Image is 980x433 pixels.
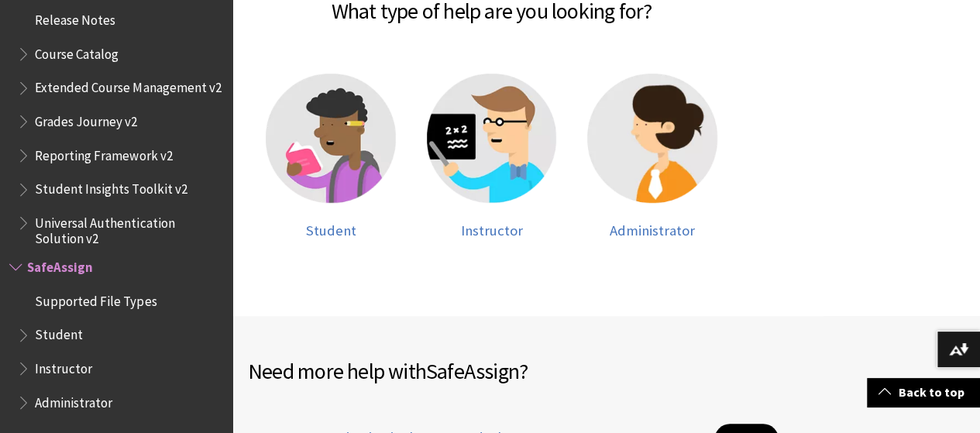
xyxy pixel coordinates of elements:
[587,74,717,239] a: Administrator help Administrator
[266,74,396,204] img: Student help
[266,74,396,239] a: Student help Student
[35,108,137,129] span: Grades Journey v2
[427,74,557,239] a: Instructor help Instructor
[867,378,980,407] a: Back to top
[35,210,222,246] span: Universal Authentication Solution v2
[35,7,115,28] span: Release Notes
[35,177,187,198] span: Student Insights Toolkit v2
[305,222,356,239] span: Student
[461,222,523,239] span: Instructor
[587,74,717,204] img: Administrator help
[35,322,83,343] span: Student
[35,356,92,376] span: Instructor
[9,254,223,415] nav: Book outline for Blackboard SafeAssign
[35,41,119,62] span: Course Catalog
[27,254,93,275] span: SafeAssign
[426,357,519,385] span: SafeAssign
[35,75,221,96] span: Extended Course Management v2
[35,288,156,309] span: Supported File Types
[610,222,695,239] span: Administrator
[248,355,965,387] h2: Need more help with ?
[35,143,172,163] span: Reporting Framework v2
[427,74,557,204] img: Instructor help
[35,390,112,411] span: Administrator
